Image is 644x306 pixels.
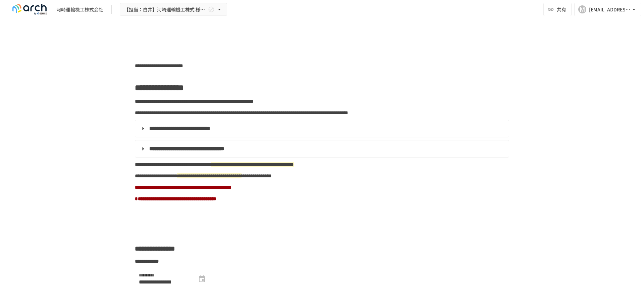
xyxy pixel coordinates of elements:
[574,3,641,16] button: M[EMAIL_ADDRESS][DOMAIN_NAME]
[578,5,586,13] div: M
[8,4,51,15] img: logo-default@2x-9cf2c760.svg
[589,5,631,14] div: [EMAIL_ADDRESS][DOMAIN_NAME]
[56,6,103,13] div: 河崎運輸機工株式会社
[124,5,207,14] span: 【担当：白井】河崎運輸機工株式 様_初期設定サポート
[543,3,572,16] button: 共有
[120,3,227,16] button: 【担当：白井】河崎運輸機工株式 様_初期設定サポート
[557,6,566,13] span: 共有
